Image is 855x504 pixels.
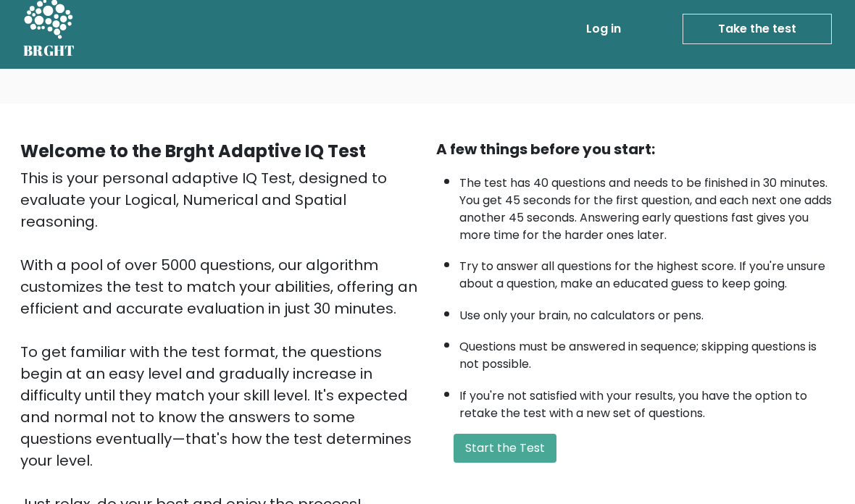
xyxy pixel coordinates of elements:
a: Log in [580,15,627,44]
li: Use only your brain, no calculators or pens. [459,301,835,325]
button: Start the Test [454,434,556,463]
h5: BRGHT [23,43,75,60]
li: Try to answer all questions for the highest score. If you're unsure about a question, make an edu... [459,251,835,293]
li: If you're not satisfied with your results, you have the option to retake the test with a new set ... [459,381,835,423]
li: The test has 40 questions and needs to be finished in 30 minutes. You get 45 seconds for the firs... [459,168,835,245]
a: Take the test [683,14,832,45]
li: Questions must be answered in sequence; skipping questions is not possible. [459,332,835,374]
b: Welcome to the Brght Adaptive IQ Test [20,140,366,164]
div: A few things before you start: [436,139,835,161]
